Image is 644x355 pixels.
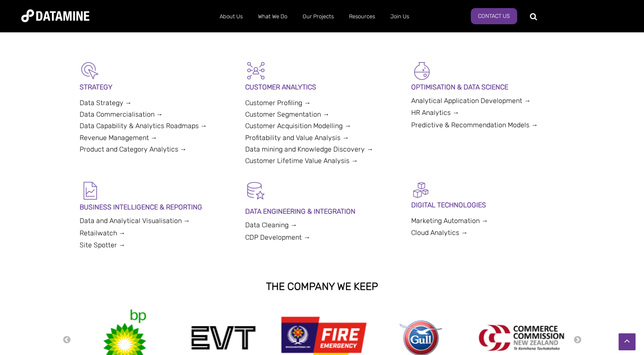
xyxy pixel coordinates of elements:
a: Retailwatch → [80,229,126,237]
p: BUSINESS INTELLIGENCE & REPORTING [80,201,233,213]
a: Data Commercialisation → [80,110,163,118]
a: Customer Profiling → [245,99,311,107]
a: Resources [341,6,383,28]
a: Customer Acquisition Modelling → [245,122,351,130]
a: HR Analytics → [411,109,459,117]
a: Marketing Automation → [411,217,488,225]
a: Data mining and Knowledge Discovery → [245,145,373,153]
img: Digital Activation [411,180,430,199]
a: Data Capability & Analytics Roadmaps → [80,122,207,130]
a: Data Cleaning → [245,221,297,229]
img: Datamine [21,9,89,22]
img: Strategy-1 [80,60,101,81]
a: Product and Category Analytics → [80,145,187,153]
img: evt-1 [192,326,255,349]
a: Revenue Management → [80,134,157,142]
a: CDP Development → [245,233,310,241]
a: Predictive & Recommendation Models → [411,121,538,129]
img: Customer Analytics [245,60,266,81]
a: Customer Lifetime Value Analysis → [245,157,358,165]
a: Data Strategy → [80,99,132,107]
p: OPTIMISATION & DATA SCIENCE [411,81,565,93]
img: commercecommission [479,325,564,351]
a: Data and Analytical Visualisation → [80,217,190,225]
p: CUSTOMER ANALYTICS [245,81,399,93]
a: About Us [212,6,250,28]
a: Cloud Analytics → [411,229,468,237]
img: BI & Reporting [80,180,101,201]
a: Analytical Application Development → [411,97,531,105]
p: DIGITAL TECHNOLOGIES [411,199,565,211]
a: Customer Segmentation → [245,110,329,118]
a: Join Us [383,6,417,28]
a: Site Spotter → [80,241,126,249]
strong: THE COMPANY WE KEEP [266,281,378,292]
img: Data Hygiene [245,180,266,201]
p: DATA ENGINEERING & INTEGRATION [245,206,399,217]
button: Next [573,335,582,345]
button: Previous [63,335,71,345]
a: Our Projects [295,6,341,28]
a: Profitability and Value Analysis → [245,134,349,142]
a: Contact Us [471,8,517,24]
p: STRATEGY [80,81,233,93]
a: What We Do [250,6,295,28]
img: Optimisation & Data Science [411,60,432,81]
